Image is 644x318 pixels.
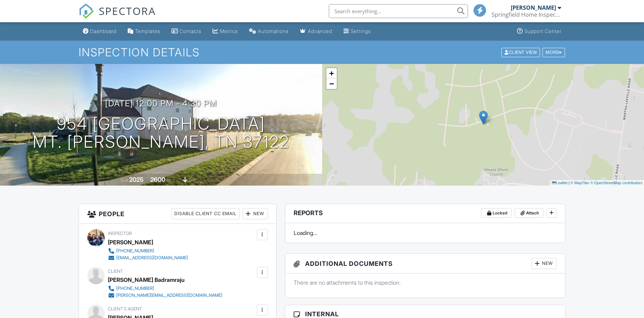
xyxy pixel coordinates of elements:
[79,46,566,58] h1: Inspection Details
[569,181,570,185] span: |
[108,285,222,292] a: [PHONE_NUMBER]
[511,4,556,11] div: [PERSON_NAME]
[258,28,289,34] div: Automations
[108,231,132,236] span: Inspector
[531,258,557,269] div: New
[329,4,468,18] input: Search everything...
[135,28,160,34] div: Templates
[125,25,163,38] a: Templates
[492,11,561,18] div: Springfield Home Inspections LLC
[479,111,488,125] img: Marker
[108,237,153,247] div: [PERSON_NAME]
[108,292,222,299] a: [PERSON_NAME][EMAIL_ADDRESS][DOMAIN_NAME]
[79,204,276,224] h3: People
[116,248,154,254] div: [PHONE_NUMBER]
[542,48,565,57] div: More
[326,68,337,79] a: Zoom in
[524,28,562,34] div: Support Center
[180,28,201,34] div: Contacts
[80,25,119,38] a: Dashboard
[171,208,240,219] div: Disable Client CC Email
[189,178,196,183] span: slab
[105,99,217,108] h3: [DATE] 12:00 pm - 4:30 pm
[116,286,154,291] div: [PHONE_NUMBER]
[329,79,334,88] span: −
[169,25,204,38] a: Contacts
[116,293,222,298] div: [PERSON_NAME][EMAIL_ADDRESS][DOMAIN_NAME]
[108,306,142,311] span: Client's Agent
[552,181,567,185] a: Leaflet
[246,25,292,38] a: Automations (Basic)
[220,28,238,34] div: Metrics
[351,28,371,34] div: Settings
[129,176,144,183] div: 2025
[243,208,268,219] div: New
[308,28,332,34] div: Advanced
[90,28,117,34] div: Dashboard
[341,25,374,38] a: Settings
[297,25,335,38] a: Advanced
[108,247,188,254] a: [PHONE_NUMBER]
[514,25,564,38] a: Support Center
[108,254,188,261] a: [EMAIL_ADDRESS][DOMAIN_NAME]
[329,69,334,78] span: +
[120,178,128,183] span: Built
[501,49,542,55] a: Client View
[590,181,642,185] a: © OpenStreetMap contributors
[326,79,337,89] a: Zoom out
[108,269,123,274] span: Client
[210,25,241,38] a: Metrics
[99,3,156,18] span: SPECTORA
[33,115,289,152] h1: 954 [GEOGRAPHIC_DATA] Mt. [PERSON_NAME], TN 37122
[116,255,188,261] div: [EMAIL_ADDRESS][DOMAIN_NAME]
[166,178,176,183] span: sq. ft.
[79,3,94,19] img: The Best Home Inspection Software - Spectora
[108,275,185,285] div: [PERSON_NAME] Badramraju
[571,181,589,185] a: © MapTiler
[285,254,565,274] h3: Additional Documents
[501,48,540,57] div: Client View
[79,9,156,24] a: SPECTORA
[150,176,165,183] div: 2600
[294,279,557,286] p: There are no attachments to this inspection.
